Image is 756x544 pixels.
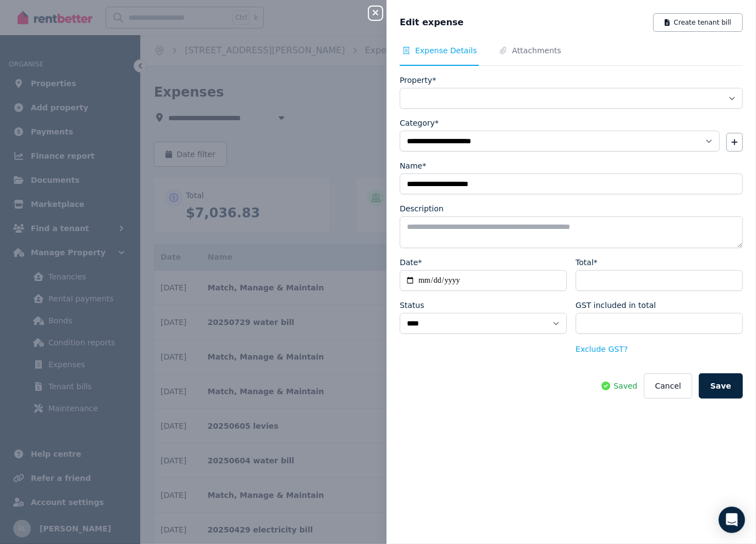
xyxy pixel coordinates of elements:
[576,344,628,355] button: Exclude GST?
[512,45,561,56] span: Attachments
[644,373,692,399] button: Cancel
[400,45,743,66] nav: Tabs
[576,300,656,311] label: GST included in total
[576,257,598,268] label: Total*
[653,13,743,32] button: Create tenant bill
[400,117,439,128] label: Category*
[719,507,745,533] div: Open Intercom Messenger
[400,203,444,214] label: Description
[400,160,426,171] label: Name*
[400,16,463,29] span: Edit expense
[415,45,477,56] span: Expense Details
[614,380,637,391] span: Saved
[400,75,436,86] label: Property*
[699,373,743,399] button: Save
[400,300,424,311] label: Status
[400,257,422,268] label: Date*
